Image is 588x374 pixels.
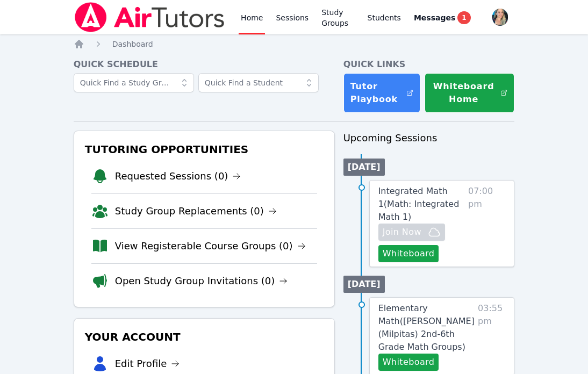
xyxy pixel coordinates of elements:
button: Whiteboard Home [425,73,515,113]
img: Air Tutors [74,2,226,32]
a: Requested Sessions (0) [115,169,241,184]
nav: Breadcrumb [74,39,515,49]
input: Quick Find a Study Group [74,73,194,92]
span: Join Now [383,226,421,239]
a: Integrated Math 1(Math: Integrated Math 1) [378,185,464,224]
h4: Quick Links [343,58,515,71]
li: [DATE] [343,276,385,293]
a: Study Group Replacements (0) [115,204,277,219]
li: [DATE] [343,159,385,176]
span: 07:00 pm [468,185,505,262]
span: Elementary Math ( [PERSON_NAME] (Milpitas) 2nd-6th Grade Math Groups ) [378,303,475,352]
button: Whiteboard [378,354,439,371]
h3: Your Account [83,327,326,347]
a: Dashboard [112,39,153,49]
a: Tutor Playbook [343,73,420,113]
a: Open Study Group Invitations (0) [115,274,288,289]
span: Dashboard [112,40,153,48]
a: Edit Profile [115,356,180,371]
button: Whiteboard [378,245,439,262]
a: Elementary Math([PERSON_NAME] (Milpitas) 2nd-6th Grade Math Groups) [378,302,475,354]
input: Quick Find a Student [198,73,319,92]
span: 03:55 pm [478,302,505,371]
span: Messages [414,12,455,23]
h3: Tutoring Opportunities [83,140,326,159]
a: View Registerable Course Groups (0) [115,239,306,254]
h4: Quick Schedule [74,58,335,71]
h3: Upcoming Sessions [343,131,515,146]
span: 1 [457,11,470,24]
span: Integrated Math 1 ( Math: Integrated Math 1 ) [378,186,460,222]
button: Join Now [378,224,445,241]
